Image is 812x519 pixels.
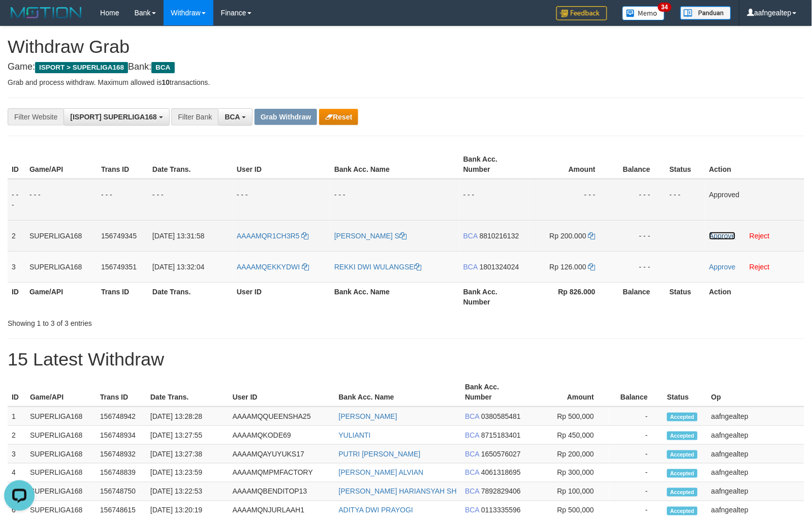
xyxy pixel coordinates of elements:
[707,407,804,426] td: aafngealtep
[146,426,229,445] td: [DATE] 13:27:55
[146,407,229,426] td: [DATE] 13:28:28
[707,378,804,407] th: Op
[528,482,609,501] td: Rp 100,000
[481,412,521,420] span: Copy 0380585481 to clipboard
[666,179,705,221] td: - - -
[233,150,330,179] th: User ID
[8,426,26,445] td: 2
[25,150,97,179] th: Game/API
[25,282,97,311] th: Game/API
[152,232,204,240] span: [DATE] 13:31:58
[461,378,528,407] th: Bank Acc. Number
[96,407,146,426] td: 156748942
[8,37,804,57] h1: Withdraw Grab
[255,109,317,125] button: Grab Withdraw
[96,378,146,407] th: Trans ID
[550,263,586,271] span: Rp 126.000
[465,469,479,477] span: BCA
[611,220,666,251] td: - - -
[667,450,698,459] span: Accepted
[218,108,253,126] button: BCA
[528,445,609,464] td: Rp 200,000
[8,220,25,251] td: 2
[611,179,666,221] td: - - -
[334,232,407,240] a: [PERSON_NAME] S
[465,431,479,439] span: BCA
[480,263,519,271] span: Copy 1801324024 to clipboard
[8,407,26,426] td: 1
[465,412,479,420] span: BCA
[64,108,169,126] button: [ISPORT] SUPERLIGA168
[667,507,698,515] span: Accepted
[25,220,97,251] td: SUPERLIGA168
[339,450,421,458] a: PUTRI [PERSON_NAME]
[588,263,596,271] a: Copy 126000 to clipboard
[528,150,611,179] th: Amount
[481,506,521,514] span: Copy 0113335596 to clipboard
[8,445,26,464] td: 3
[97,150,148,179] th: Trans ID
[705,179,804,221] td: Approved
[667,488,698,497] span: Accepted
[465,506,479,514] span: BCA
[459,150,528,179] th: Bank Acc. Number
[658,3,672,12] span: 34
[330,282,459,311] th: Bank Acc. Name
[663,378,707,407] th: Status
[26,378,96,407] th: Game/API
[622,6,665,20] img: Button%20Memo.svg
[162,78,170,86] strong: 10
[146,445,229,464] td: [DATE] 13:27:38
[319,109,358,125] button: Reset
[609,378,663,407] th: Balance
[237,232,300,240] span: AAAAMQR1CH3R5
[148,282,233,311] th: Date Trans.
[481,487,521,496] span: Copy 7892829406 to clipboard
[666,150,705,179] th: Status
[96,426,146,445] td: 156748934
[611,150,666,179] th: Balance
[609,426,663,445] td: -
[339,487,457,496] a: [PERSON_NAME] HARIANSYAH SH
[97,282,148,311] th: Trans ID
[666,282,705,311] th: Status
[465,450,479,458] span: BCA
[26,445,96,464] td: SUPERLIGA168
[26,407,96,426] td: SUPERLIGA168
[481,431,521,439] span: Copy 8715183401 to clipboard
[463,263,478,271] span: BCA
[667,469,698,478] span: Accepted
[609,482,663,501] td: -
[8,251,25,282] td: 3
[339,506,414,514] a: ADITYA DWI PRAYOGI
[229,407,335,426] td: AAAAMQQUEENSHA25
[480,232,519,240] span: Copy 8810216132 to clipboard
[225,113,240,121] span: BCA
[705,282,804,311] th: Action
[26,482,96,501] td: SUPERLIGA168
[146,482,229,501] td: [DATE] 13:22:53
[8,464,26,482] td: 4
[749,263,770,271] a: Reject
[171,108,218,126] div: Filter Bank
[8,108,64,126] div: Filter Website
[8,349,804,370] h1: 15 Latest Withdraw
[8,5,85,20] img: MOTION_logo.png
[96,482,146,501] td: 156748750
[749,232,770,240] a: Reject
[152,263,204,271] span: [DATE] 13:32:04
[101,263,137,271] span: 156749351
[667,413,698,421] span: Accepted
[611,282,666,311] th: Balance
[459,282,528,311] th: Bank Acc. Number
[465,487,479,496] span: BCA
[8,77,804,87] p: Grab and process withdraw. Maximum allowed is transactions.
[25,179,97,221] td: - - -
[146,378,229,407] th: Date Trans.
[233,179,330,221] td: - - -
[229,482,335,501] td: AAAAMQBENDITOP13
[459,179,528,221] td: - - -
[709,232,736,240] a: Approve
[101,232,137,240] span: 156749345
[609,407,663,426] td: -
